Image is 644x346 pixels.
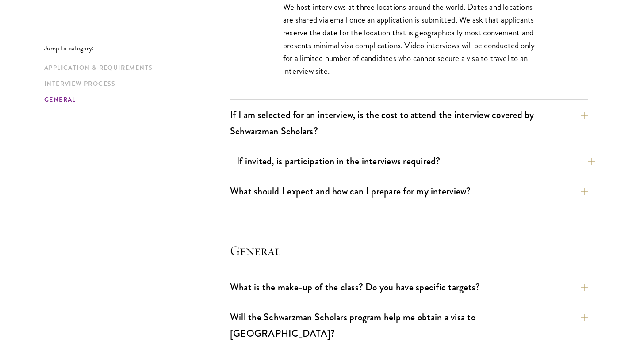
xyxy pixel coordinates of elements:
[44,95,225,104] a: General
[283,0,535,77] p: We host interviews at three locations around the world. Dates and locations are shared via email ...
[44,44,230,52] p: Jump to category:
[230,277,588,297] button: What is the make-up of the class? Do you have specific targets?
[230,242,588,259] h4: General
[44,63,225,72] a: Application & Requirements
[230,307,588,343] button: Will the Schwarzman Scholars program help me obtain a visa to [GEOGRAPHIC_DATA]?
[230,105,588,141] button: If I am selected for an interview, is the cost to attend the interview covered by Schwarzman Scho...
[237,151,595,171] button: If invited, is participation in the interviews required?
[44,79,225,88] a: Interview Process
[230,181,588,201] button: What should I expect and how can I prepare for my interview?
